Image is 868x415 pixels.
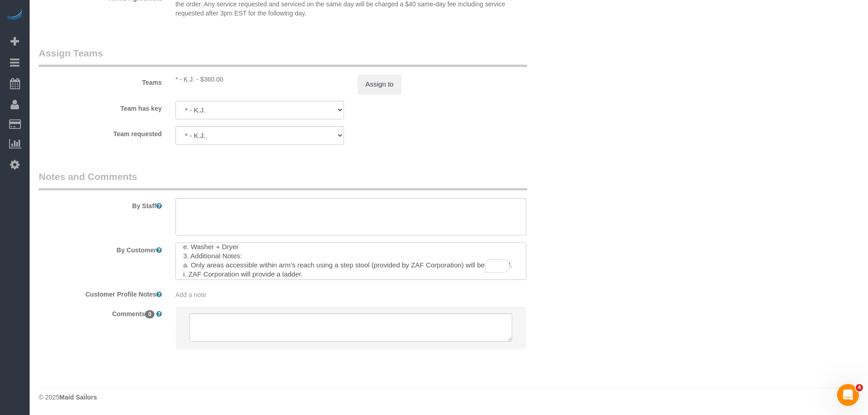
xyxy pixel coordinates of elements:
label: Teams [32,75,169,87]
label: Team requested [32,126,169,138]
div: 12 hours x $30.00/hour [175,75,344,84]
strong: Maid Sailors [59,394,97,401]
label: Customer Profile Notes [32,287,169,299]
button: Assign to [358,75,401,94]
span: 0 [145,310,154,318]
div: © 2025 [39,393,859,402]
span: 4 [856,384,863,391]
span: Add a note [175,291,206,298]
img: Automaid Logo [5,9,24,22]
textarea: To enrich screen reader interactions, please activate Accessibility in Grammarly extension settings [175,242,526,280]
legend: Notes and Comments [39,170,527,190]
iframe: Intercom live chat [837,384,859,406]
label: Comments [32,306,169,318]
label: Team has key [32,101,169,113]
legend: Assign Teams [39,46,527,67]
label: By Customer [32,242,169,255]
label: By Staff [32,198,169,210]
